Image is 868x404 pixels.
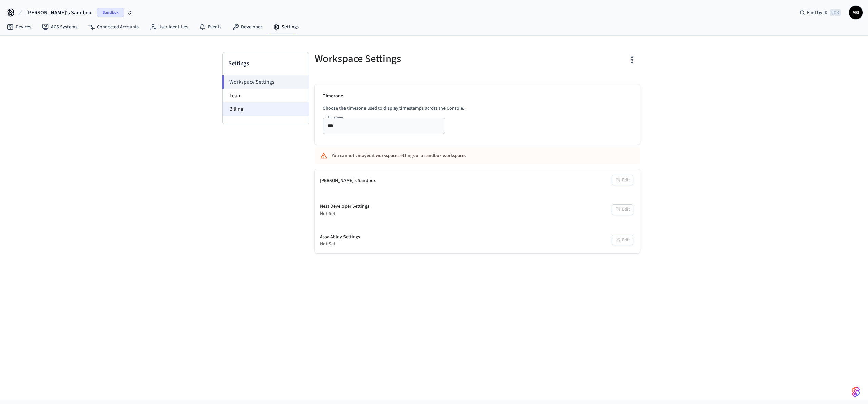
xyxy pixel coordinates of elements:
a: Connected Accounts [83,21,144,33]
div: You cannot view/edit workspace settings of a sandbox workspace. [332,149,583,162]
li: Workspace Settings [222,75,309,89]
label: Timezone [328,115,343,120]
a: Devices [1,21,37,33]
div: Find by ID⌘ K [794,6,846,19]
div: Not Set [320,210,369,217]
button: MG [849,6,863,19]
a: Settings [268,21,304,33]
span: ⌘ K [830,9,841,16]
span: Sandbox [97,8,124,17]
li: Billing [223,102,309,116]
img: SeamLogoGradient.69752ec5.svg [852,386,860,397]
span: Find by ID [807,9,828,16]
a: ACS Systems [37,21,83,33]
div: Nest Developer Settings [320,203,369,210]
a: Events [194,21,227,33]
a: Developer [227,21,268,33]
div: Not Set [320,241,360,248]
span: [PERSON_NAME]'s Sandbox [26,8,92,17]
span: MG [850,6,862,19]
h5: Workspace Settings [315,52,473,66]
a: User Identities [144,21,194,33]
h3: Settings [228,59,303,68]
div: Assa Abloy Settings [320,234,360,241]
li: Team [223,89,309,102]
div: [PERSON_NAME]'s Sandbox [320,177,376,184]
p: Choose the timezone used to display timestamps across the Console. [323,105,632,112]
p: Timezone [323,93,632,100]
